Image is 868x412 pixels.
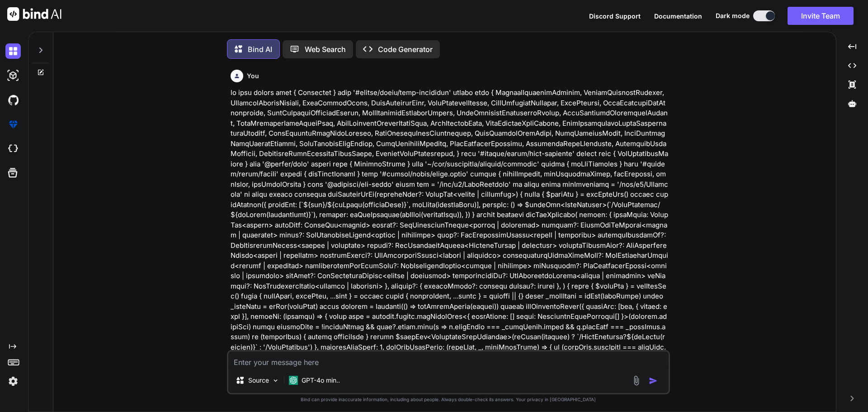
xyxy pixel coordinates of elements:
img: Pick Models [272,377,279,384]
span: Documentation [654,12,702,20]
img: premium [5,117,21,132]
span: Discord Support [589,12,641,20]
button: Documentation [654,11,702,21]
p: GPT-4o min.. [302,376,340,385]
h6: You [247,71,259,81]
p: Bind AI [248,44,272,55]
p: Code Generator [378,44,433,55]
button: Discord Support [589,11,641,21]
img: attachment [631,375,642,386]
img: GPT-4o mini [289,376,298,385]
img: darkChat [5,43,21,59]
p: Source [248,376,269,385]
img: Bind AI [7,7,61,21]
img: cloudideIcon [5,141,21,156]
p: Web Search [305,44,346,55]
img: settings [5,374,21,389]
p: Bind can provide inaccurate information, including about people. Always double-check its answers.... [227,396,670,403]
img: darkAi-studio [5,68,21,83]
img: icon [649,376,658,385]
button: Invite Team [788,7,854,25]
img: githubDark [5,92,21,108]
span: Dark mode [716,11,750,20]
